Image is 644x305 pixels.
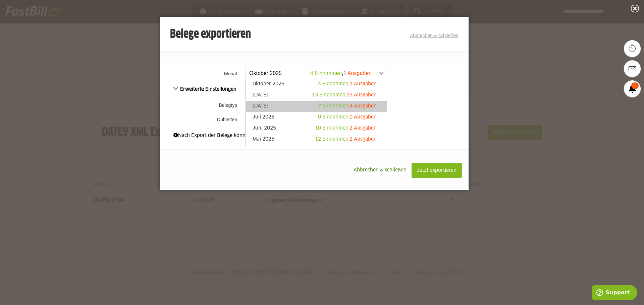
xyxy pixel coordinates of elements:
span: Abbrechen & schließen [354,168,407,172]
a: [DATE] [249,103,383,110]
span: 12 Einnahmen [315,137,348,142]
div: , [312,92,377,98]
div: , [318,103,377,109]
a: Juni 2025 [249,125,383,133]
th: Monat [160,65,244,82]
th: Dubletten [160,114,244,125]
a: [DATE] [249,92,383,99]
button: Abbrechen & schließen [348,163,412,177]
span: 0 Ausgaben [350,115,377,120]
span: 2 Ausgaben [350,137,377,142]
a: Juli 2025 [249,114,383,122]
span: 7 Einnahmen [318,104,348,108]
a: Oktober 2025 [249,81,383,88]
div: , [315,136,377,143]
span: 1 [631,82,639,89]
h3: Belege exportieren [170,28,251,41]
span: 10 Einnahmen [315,126,348,131]
div: , [318,81,377,87]
span: 4 Einnahmen [318,82,348,86]
a: 1 [624,80,641,97]
span: 13 Einnahmen [312,93,345,97]
a: Abbrechen & schließen [410,33,459,38]
div: , [315,125,377,132]
span: Erweiterte Einstellungen [173,87,236,92]
span: 13 Ausgaben [346,93,377,97]
span: 2 Ausgaben [350,126,377,131]
span: Jetzt exportieren [417,168,457,173]
span: 4 Ausgaben [350,104,377,108]
th: Belegtyp [160,96,244,114]
button: Jetzt exportieren [412,163,462,178]
span: 0 Einnahmen [318,115,348,120]
a: Mai 2025 [249,136,383,144]
span: 1 Ausgaben [350,82,377,86]
div: Nach Export der Belege können diese nicht mehr bearbeitet werden. [173,132,455,139]
div: , [318,114,377,121]
iframe: Öffnet ein Widget, in dem Sie weitere Informationen finden [592,285,637,302]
